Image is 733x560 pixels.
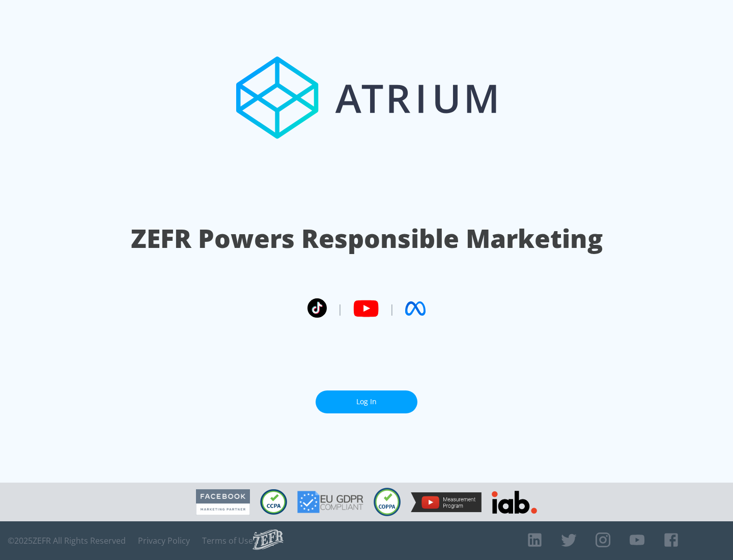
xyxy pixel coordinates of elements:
img: GDPR Compliant [297,491,363,513]
span: | [389,301,395,316]
span: © 2025 ZEFR All Rights Reserved [8,536,126,546]
img: IAB [492,491,537,514]
a: Privacy Policy [138,536,190,546]
img: CCPA Compliant [260,489,287,515]
a: Log In [316,390,417,413]
span: | [337,301,343,316]
img: COPPA Compliant [374,488,401,516]
img: Facebook Marketing Partner [196,489,250,515]
h1: ZEFR Powers Responsible Marketing [131,221,603,256]
img: YouTube Measurement Program [411,492,482,512]
a: Terms of Use [202,536,253,546]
